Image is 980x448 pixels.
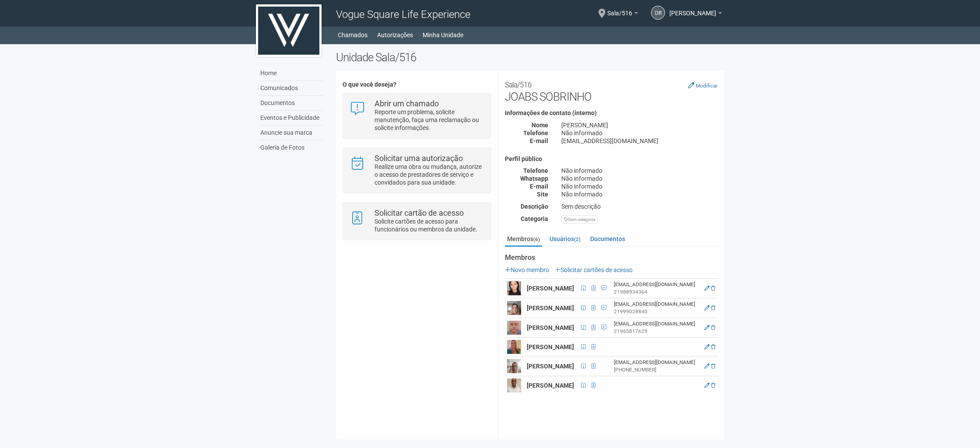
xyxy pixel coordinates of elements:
[711,344,715,350] a: Excluir membro
[614,301,699,308] div: [EMAIL_ADDRESS][DOMAIN_NAME]
[258,111,323,126] a: Eventos e Publicidade
[704,325,710,331] a: Editar membro
[555,167,724,175] div: Não informado
[350,100,484,132] a: Abrir um chamado Reporte um problema, solicite manutenção, faça uma reclamação ou solicite inform...
[505,254,717,262] strong: Membros
[258,96,323,111] a: Documentos
[527,343,574,350] strong: [PERSON_NAME]
[598,283,607,293] span: Copeira
[521,203,548,210] strong: Descrição
[527,304,574,311] strong: [PERSON_NAME]
[574,236,581,242] small: (2)
[589,381,598,390] span: Cartão de acesso ativo
[527,363,574,370] strong: [PERSON_NAME]
[711,382,715,388] a: Excluir membro
[614,320,699,328] div: [EMAIL_ADDRESS][DOMAIN_NAME]
[704,285,710,291] a: Editar membro
[614,308,699,315] div: 21999028840
[423,29,463,41] a: Minha Unidade
[523,167,548,174] strong: Telefone
[507,301,521,315] img: user.png
[505,77,717,103] h2: JOABS SOBRINHO
[555,129,724,137] div: Não informado
[578,342,588,352] span: CPF 051.995.967-13
[688,82,717,89] a: Modificar
[336,51,724,64] h2: Unidade Sala/516
[578,283,588,293] span: CPF 18141408755
[547,232,583,245] a: Usuários(2)
[711,305,715,311] a: Excluir membro
[598,303,607,313] span: Solicito um novo cartão de acesso para a sala c516
[374,163,484,186] p: Realize uma obra ou mudança, autorize o acesso de prestadores de serviço e convidados para sua un...
[507,321,521,335] img: user.png
[258,81,323,96] a: Comunicados
[256,4,322,57] img: logo.jpg
[530,183,548,190] strong: E-mail
[507,340,521,354] img: user.png
[696,83,717,89] small: Modificar
[350,209,484,233] a: Solicitar cartão de acesso Solicite cartões de acesso para funcionários ou membros da unidade.
[589,342,598,352] span: Cartão de acesso produzido
[578,303,588,313] span: CPF 09108064709
[527,382,574,389] strong: [PERSON_NAME]
[711,285,715,291] a: Excluir membro
[561,215,598,224] div: Sem categoria
[711,325,715,331] a: Excluir membro
[669,1,716,17] span: Denise Ribeiro Pessoa
[704,344,710,350] a: Editar membro
[589,303,598,313] span: Cartão de acesso ativo
[374,99,439,108] strong: Abrir um chamado
[338,29,367,41] a: Chamados
[555,182,724,190] div: Não informado
[505,80,532,89] small: Sala/516
[530,137,548,144] strong: E-mail
[704,382,710,388] a: Editar membro
[614,366,699,374] div: [PHONE_NUMBER]
[578,381,588,390] span: CPF 041.623.097-01
[505,232,542,247] a: Membros(6)
[607,11,638,18] a: Sala/516
[651,6,665,20] a: DR
[589,283,598,293] span: Cartão de acesso ativo
[555,266,633,273] a: Solicitar cartões de acesso
[588,232,627,245] a: Documentos
[589,361,598,371] span: Cartão de acesso ativo
[507,378,521,392] img: user.png
[555,203,724,210] div: Sem descrição
[555,121,724,129] div: [PERSON_NAME]
[589,323,598,332] span: Cartão de acesso ativo
[343,81,491,88] h4: O que você deseja?
[374,154,463,163] strong: Solicitar uma autorização
[704,305,710,311] a: Editar membro
[505,156,717,162] h4: Perfil público
[507,281,521,295] img: user.png
[377,29,413,41] a: Autorizações
[374,108,484,132] p: Reporte um problema, solicite manutenção, faça uma reclamação ou solicite informações.
[521,215,548,222] strong: Categoria
[523,129,548,136] strong: Telefone
[336,8,470,21] span: Vogue Square Life Experience
[505,266,549,273] a: Novo membro
[578,361,588,371] span: CPF 012.570.377-57
[555,175,724,182] div: Não informado
[669,11,722,18] a: [PERSON_NAME]
[711,363,715,369] a: Excluir membro
[258,126,323,140] a: Anuncie sua marca
[505,110,717,116] h4: Informações de contato (interno)
[350,154,484,186] a: Solicitar uma autorização Realize uma obra ou mudança, autorize o acesso de prestadores de serviç...
[614,288,699,296] div: 21988934364
[704,363,710,369] a: Editar membro
[607,1,632,17] span: Sala/516
[507,359,521,373] img: user.png
[532,122,548,129] strong: Nome
[527,285,574,292] strong: [PERSON_NAME]
[533,236,540,242] small: (6)
[374,208,464,217] strong: Solicitar cartão de acesso
[520,175,548,182] strong: Whatsapp
[527,324,574,331] strong: [PERSON_NAME]
[537,191,548,198] strong: Site
[614,281,699,288] div: [EMAIL_ADDRESS][DOMAIN_NAME]
[258,66,323,81] a: Home
[614,328,699,335] div: 21965817629
[598,323,607,332] span: Recepcionista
